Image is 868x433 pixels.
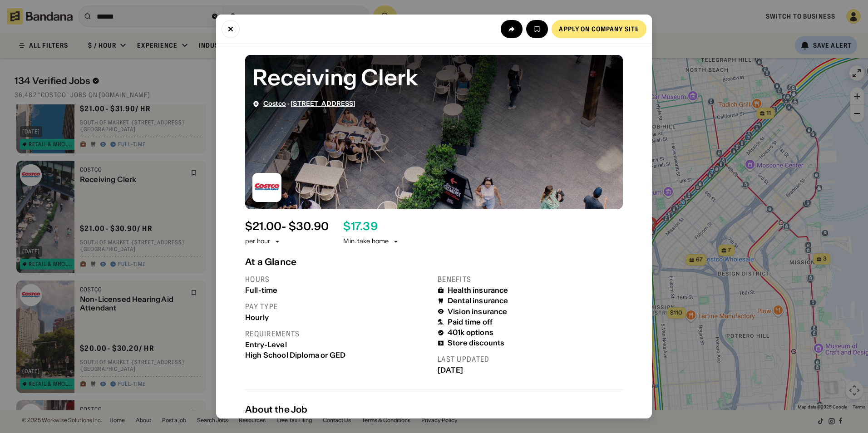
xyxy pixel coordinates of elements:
[245,256,623,267] div: At a Glance
[245,286,430,295] div: Full-time
[245,404,623,415] div: About the Job
[245,313,430,322] div: Hourly
[245,329,430,339] div: Requirements
[245,275,430,284] div: Hours
[448,286,508,295] div: Health insurance
[291,99,355,108] span: [STREET_ADDRESS]
[245,351,430,359] div: High School Diploma or GED
[448,339,504,347] div: Store discounts
[448,296,508,305] div: Dental insurance
[343,237,399,246] div: Min. take home
[252,173,281,202] img: Costco logo
[245,302,430,311] div: Pay type
[263,99,286,108] span: Costco
[222,20,240,38] button: Close
[252,62,616,93] div: Receiving Clerk
[438,275,623,284] div: Benefits
[559,26,639,32] div: Apply on company site
[245,220,329,233] div: $ 21.00 - $30.90
[245,237,270,246] div: per hour
[448,307,508,316] div: Vision insurance
[263,100,356,108] div: ·
[245,340,430,349] div: Entry-Level
[438,354,623,364] div: Last updated
[438,366,623,374] div: [DATE]
[448,318,493,326] div: Paid time off
[343,220,377,233] div: $ 17.39
[448,328,493,337] div: 401k options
